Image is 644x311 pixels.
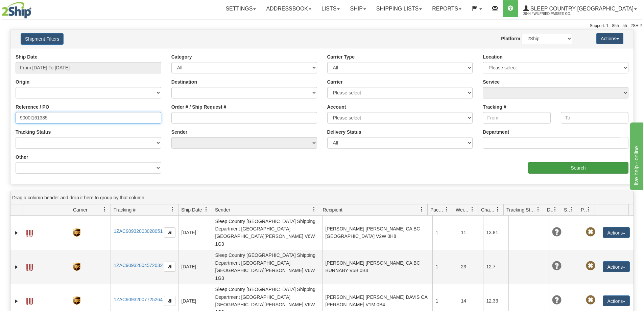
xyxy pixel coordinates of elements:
[432,250,458,284] td: 1
[458,250,483,284] td: 23
[561,112,628,124] input: To
[10,191,634,204] div: grid grouping header
[345,0,371,17] a: Ship
[483,104,506,110] label: Tracking #
[327,53,355,60] label: Carrier Type
[628,121,643,190] iframe: chat widget
[416,204,427,215] a: Recipient filter column settings
[483,79,500,85] label: Service
[586,295,595,305] span: Pickup Not Assigned
[583,204,595,215] a: Pickup Status filter column settings
[603,227,630,238] button: Actions
[73,206,88,213] span: Carrier
[430,206,445,213] span: Packages
[181,206,202,213] span: Ship Date
[220,0,261,17] a: Settings
[586,227,595,237] span: Pickup Not Assigned
[164,296,175,306] button: Copy to clipboard
[483,112,550,124] input: From
[2,23,642,29] div: Support: 1 - 855 - 55 - 2SHIP
[99,204,111,215] a: Carrier filter column settings
[483,53,502,60] label: Location
[73,228,80,237] img: 8 - UPS
[212,216,322,250] td: Sleep Country [GEOGRAPHIC_DATA] Shipping Department [GEOGRAPHIC_DATA] [GEOGRAPHIC_DATA][PERSON_NA...
[564,206,570,213] span: Shipment Issues
[518,0,642,17] a: Sleep Country [GEOGRAPHIC_DATA] 2044 / Wilfried.Passee-Coutrin
[171,53,192,60] label: Category
[21,33,64,45] button: Shipment Filters
[322,250,432,284] td: [PERSON_NAME] [PERSON_NAME] CA BC BURNABY V5B 0B4
[549,204,561,215] a: Delivery Status filter column settings
[114,263,163,268] a: 1ZAC90932004572032
[171,79,197,85] label: Destination
[427,0,467,17] a: Reports
[114,228,163,234] a: 1ZAC90932003028051
[13,229,20,236] a: Expand
[432,216,458,250] td: 1
[566,204,578,215] a: Shipment Issues filter column settings
[596,33,623,44] button: Actions
[458,216,483,250] td: 11
[13,298,20,305] a: Expand
[171,129,187,135] label: Sender
[16,104,49,110] label: Reference / PO
[483,250,508,284] td: 12.7
[603,295,630,306] button: Actions
[178,250,212,284] td: [DATE]
[26,261,33,272] a: Label
[327,79,343,85] label: Carrier
[492,204,503,215] a: Charge filter column settings
[16,79,29,85] label: Origin
[483,129,509,135] label: Department
[164,227,175,238] button: Copy to clipboard
[529,6,634,12] span: Sleep Country [GEOGRAPHIC_DATA]
[481,206,495,213] span: Charge
[2,2,31,19] img: logo2044.jpg
[581,206,587,213] span: Pickup Status
[73,263,80,271] img: 8 - UPS
[552,227,562,237] span: Unknown
[456,206,470,213] span: Weight
[528,162,628,174] input: Search
[26,295,33,306] a: Label
[16,129,51,135] label: Tracking Status
[371,0,427,17] a: Shipping lists
[212,250,322,284] td: Sleep Country [GEOGRAPHIC_DATA] Shipping Department [GEOGRAPHIC_DATA] [GEOGRAPHIC_DATA][PERSON_NA...
[467,204,478,215] a: Weight filter column settings
[13,264,20,270] a: Expand
[16,53,38,60] label: Ship Date
[114,297,163,302] a: 1ZAC90932007725264
[322,216,432,250] td: [PERSON_NAME] [PERSON_NAME] CA BC [GEOGRAPHIC_DATA] V2W 0H8
[552,261,562,271] span: Unknown
[552,295,562,305] span: Unknown
[323,206,342,213] span: Recipient
[308,204,320,215] a: Sender filter column settings
[483,216,508,250] td: 13.81
[167,204,178,215] a: Tracking # filter column settings
[506,206,536,213] span: Tracking Status
[327,129,361,135] label: Delivery Status
[178,216,212,250] td: [DATE]
[215,206,230,213] span: Sender
[523,10,574,17] span: 2044 / Wilfried.Passee-Coutrin
[547,206,553,213] span: Delivery Status
[441,204,453,215] a: Packages filter column settings
[171,104,226,110] label: Order # / Ship Request #
[200,204,212,215] a: Ship Date filter column settings
[586,261,595,271] span: Pickup Not Assigned
[26,227,33,238] a: Label
[114,206,136,213] span: Tracking #
[5,4,63,12] div: live help - online
[501,35,520,42] label: Platform
[261,0,316,17] a: Addressbook
[532,204,544,215] a: Tracking Status filter column settings
[327,104,346,110] label: Account
[16,154,28,160] label: Other
[73,296,80,305] img: 8 - UPS
[603,261,630,272] button: Actions
[316,0,345,17] a: Lists
[164,262,175,272] button: Copy to clipboard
